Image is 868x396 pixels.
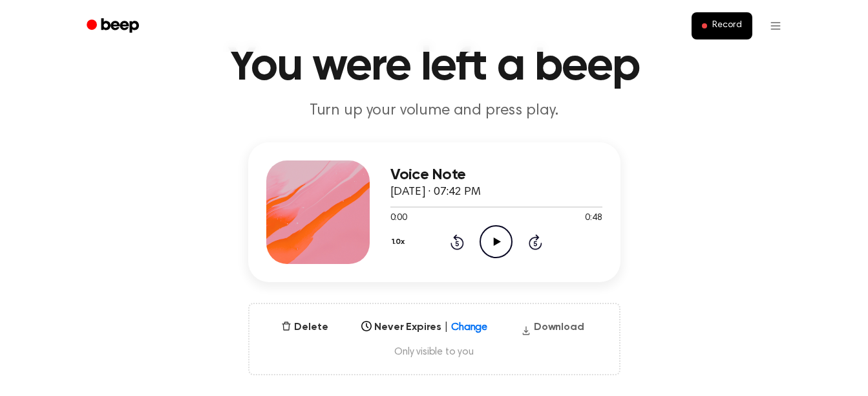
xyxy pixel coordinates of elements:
button: Record [692,12,752,39]
h3: Voice Note [390,166,602,184]
button: 1.0x [390,231,410,253]
a: Beep [78,14,151,39]
span: Only visible to you [265,346,604,358]
h1: You were left a beep [103,43,765,90]
span: 0:00 [390,212,407,225]
p: Turn up your volume and press play. [186,100,683,122]
button: Download [516,320,589,340]
span: 0:48 [585,212,602,225]
span: Record [712,20,741,32]
button: Delete [276,320,333,335]
span: [DATE] · 07:42 PM [390,186,481,198]
button: Open menu [760,10,791,41]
